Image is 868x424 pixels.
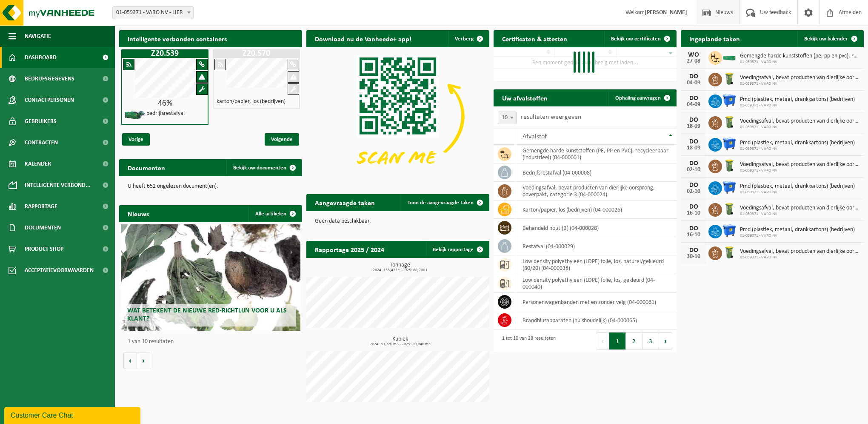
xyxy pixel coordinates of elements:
span: 01-059371 - VARO NV [740,103,855,108]
p: Geen data beschikbaar. [315,218,481,224]
button: Vorige [123,352,137,369]
h4: karton/papier, los (bedrijven) [217,99,286,105]
span: Voedingsafval, bevat producten van dierlijke oorsprong, onverpakt, categorie 3 [740,118,859,125]
span: Volgende [265,133,299,146]
div: 02-10 [685,189,702,195]
div: 27-08 [685,58,702,64]
span: Wat betekent de nieuwe RED-richtlijn voor u als klant? [127,307,287,322]
a: Bekijk uw certificaten [604,30,676,47]
span: Verberg [455,36,474,42]
td: low density polyethyleen (LDPE) folie, los, gekleurd (04-000040) [516,274,677,293]
h1: Z20.570 [215,49,298,58]
img: WB-0140-HPE-GN-50 [722,72,737,86]
span: 2024: 153,471 t - 2025: 88,700 t [311,268,489,272]
span: Voedingsafval, bevat producten van dierlijke oorsprong, onverpakt, categorie 3 [740,205,859,212]
span: Bekijk uw documenten [233,165,286,171]
h2: Ingeplande taken [681,30,748,47]
span: Gemengde harde kunststoffen (pe, pp en pvc), recycleerbaar (industrieel) [740,53,859,60]
h1: Z20.539 [123,49,206,58]
div: 1 tot 10 van 28 resultaten [498,332,556,350]
img: WB-0140-HPE-GN-50 [722,115,737,129]
div: 18-09 [685,145,702,151]
a: Bekijk uw documenten [226,159,301,176]
div: DO [685,247,702,254]
span: Afvalstof [523,133,547,140]
span: Pmd (plastiek, metaal, drankkartons) (bedrijven) [740,96,855,103]
h4: bedrijfsrestafval [146,111,185,117]
img: WB-0140-HPE-GN-50 [722,202,737,216]
img: WB-0140-HPE-GN-50 [722,245,737,260]
span: Product Shop [25,238,63,260]
img: WB-1100-HPE-BE-01 [722,223,737,238]
img: HK-XZ-20-GN-01 [124,110,146,120]
h3: Tonnage [311,262,489,272]
span: Intelligente verbond... [25,175,91,196]
h2: Certificaten & attesten [494,30,576,47]
button: 2 [626,332,642,350]
div: 04-09 [685,102,702,108]
span: 01-059371 - VARO NV [740,60,859,65]
strong: [PERSON_NAME] [645,9,687,16]
h2: Download nu de Vanheede+ app! [306,30,420,47]
span: 01-059371 - VARO NV [740,255,859,260]
label: resultaten weergeven [521,114,581,120]
td: karton/papier, los (bedrijven) (04-000026) [516,201,677,219]
td: bedrijfsrestafval (04-000008) [516,163,677,182]
button: Previous [596,332,609,350]
button: Next [659,332,672,350]
img: HK-XC-20-GN-00 [722,53,737,61]
div: 04-09 [685,80,702,86]
div: DO [685,225,702,232]
span: Documenten [25,217,61,238]
img: Download de VHEPlus App [306,47,489,185]
div: DO [685,160,702,167]
span: Pmd (plastiek, metaal, drankkartons) (bedrijven) [740,140,855,146]
span: 01-059371 - VARO NV [740,190,855,195]
div: 46% [122,99,208,108]
a: Wat betekent de nieuwe RED-richtlijn voor u als klant? [121,224,300,331]
h2: Aangevraagde taken [306,194,383,211]
a: Alle artikelen [248,205,301,222]
h2: Uw afvalstoffen [494,89,556,106]
span: Bekijk uw kalender [804,36,848,42]
div: DO [685,203,702,210]
td: voedingsafval, bevat producten van dierlijke oorsprong, onverpakt, categorie 3 (04-000024) [516,182,677,201]
span: Rapportage [25,196,57,217]
span: 2024: 30,720 m3 - 2025: 20,940 m3 [311,342,489,347]
iframe: chat widget [4,405,142,424]
td: low density polyethyleen (LDPE) folie, los, naturel/gekleurd (80/20) (04-000038) [516,255,677,274]
span: Ophaling aanvragen [615,95,661,101]
div: DO [685,117,702,123]
img: WB-1100-HPE-BE-01 [722,93,737,108]
span: Navigatie [25,26,51,47]
span: 01-059371 - VARO NV [740,125,859,130]
span: Gebruikers [25,111,57,132]
span: 10 [498,112,517,124]
span: 01-059371 - VARO NV [740,81,859,86]
div: 16-10 [685,210,702,216]
div: DO [685,95,702,102]
span: 01-059371 - VARO NV - LIER [112,6,194,19]
span: Voedingsafval, bevat producten van dierlijke oorsprong, onverpakt, categorie 3 [740,248,859,255]
span: 01-059371 - VARO NV [740,212,859,217]
td: gemengde harde kunststoffen (PE, PP en PVC), recycleerbaar (industrieel) (04-000001) [516,145,677,163]
td: behandeld hout (B) (04-000028) [516,219,677,237]
a: Ophaling aanvragen [608,89,676,106]
div: 18-09 [685,123,702,129]
span: Vorige [122,133,150,146]
span: Pmd (plastiek, metaal, drankkartons) (bedrijven) [740,183,855,190]
a: Bekijk uw kalender [797,30,863,47]
span: Acceptatievoorwaarden [25,260,94,281]
span: Toon de aangevraagde taken [408,200,474,206]
h2: Intelligente verbonden containers [119,30,302,47]
span: Dashboard [25,47,57,68]
a: Toon de aangevraagde taken [401,194,488,211]
span: Voedingsafval, bevat producten van dierlijke oorsprong, onverpakt, categorie 3 [740,74,859,81]
span: Contracten [25,132,58,153]
td: personenwagenbanden met en zonder velg (04-000061) [516,293,677,311]
span: Kalender [25,153,51,175]
td: brandblusapparaten (huishoudelijk) (04-000065) [516,311,677,329]
span: Pmd (plastiek, metaal, drankkartons) (bedrijven) [740,226,855,233]
span: Voedingsafval, bevat producten van dierlijke oorsprong, onverpakt, categorie 3 [740,161,859,168]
